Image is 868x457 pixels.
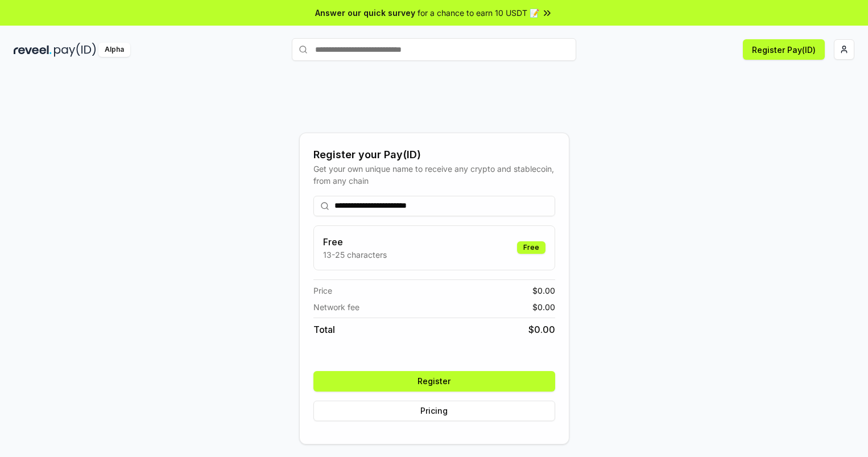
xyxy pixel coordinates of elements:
[517,241,545,254] div: Free
[313,285,332,297] span: Price
[98,43,130,57] div: Alpha
[323,249,387,261] p: 13-25 characters
[313,371,555,392] button: Register
[54,43,96,57] img: pay_id
[313,323,335,336] span: Total
[313,147,555,163] div: Register your Pay(ID)
[743,39,825,60] button: Register Pay(ID)
[313,401,555,421] button: Pricing
[532,285,555,297] span: $ 0.00
[313,301,359,313] span: Network fee
[323,235,387,249] h3: Free
[313,163,555,187] div: Get your own unique name to receive any crypto and stablecoin, from any chain
[418,7,539,19] span: for a chance to earn 10 USDT 📝
[14,43,52,57] img: reveel_dark
[528,323,555,336] span: $ 0.00
[532,301,555,313] span: $ 0.00
[315,7,415,19] span: Answer our quick survey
